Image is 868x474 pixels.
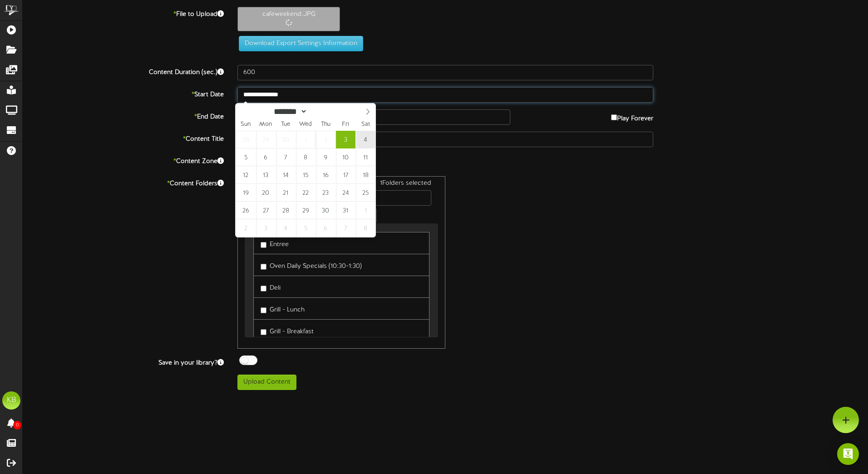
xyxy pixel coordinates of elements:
[356,166,375,184] span: October 18, 2025
[316,166,335,184] span: October 16, 2025
[16,87,231,99] label: Start Date
[256,131,276,148] span: September 29, 2025
[16,176,231,188] label: Content Folders
[2,391,20,410] div: KB
[16,109,231,122] label: End Date
[16,65,231,77] label: Content Duration (sec.)
[276,219,296,237] span: November 4, 2025
[336,219,355,237] span: November 7, 2025
[236,219,256,237] span: November 2, 2025
[236,122,256,128] span: Sun
[261,329,266,335] input: Grill - Breakfast
[239,36,363,51] button: Download Export Settings Information
[237,132,653,147] input: Title of this Content
[336,202,355,219] span: October 31, 2025
[316,219,335,237] span: November 6, 2025
[837,443,859,465] div: Open Intercom Messenger
[236,202,256,219] span: October 26, 2025
[261,281,281,293] label: Deli
[261,242,266,248] input: Entree
[316,122,335,128] span: Thu
[316,184,335,202] span: October 23, 2025
[256,202,276,219] span: October 27, 2025
[256,219,276,237] span: November 3, 2025
[336,184,355,202] span: October 24, 2025
[336,166,355,184] span: October 17, 2025
[276,148,296,166] span: October 7, 2025
[356,131,375,148] span: October 4, 2025
[256,166,276,184] span: October 13, 2025
[237,375,296,390] button: Upload Content
[276,184,296,202] span: October 21, 2025
[276,122,296,128] span: Tue
[261,264,266,270] input: Oven Daily Specials (10:30-1:30)
[296,122,316,128] span: Wed
[307,107,340,116] input: Year
[276,131,296,148] span: September 30, 2025
[296,184,316,202] span: October 22, 2025
[296,219,316,237] span: November 5, 2025
[261,307,266,313] input: Grill - Lunch
[276,166,296,184] span: October 14, 2025
[13,421,21,430] span: 0
[16,154,231,166] label: Content Zone
[316,202,335,219] span: October 30, 2025
[611,109,653,123] label: Play Forever
[234,40,363,47] a: Download Export Settings Information
[611,114,617,120] input: Play Forever
[16,7,231,19] label: File to Upload
[236,166,256,184] span: October 12, 2025
[261,286,266,291] input: Deli
[336,131,355,148] span: October 3, 2025
[256,122,276,128] span: Mon
[296,131,316,148] span: October 1, 2025
[16,355,231,368] label: Save in your library?
[276,202,296,219] span: October 28, 2025
[261,237,289,249] label: Entree
[335,122,355,128] span: Fri
[236,184,256,202] span: October 19, 2025
[256,184,276,202] span: October 20, 2025
[356,219,375,237] span: November 8, 2025
[356,148,375,166] span: October 11, 2025
[356,184,375,202] span: October 25, 2025
[316,148,335,166] span: October 9, 2025
[296,202,316,219] span: October 29, 2025
[261,302,305,315] label: Grill - Lunch
[256,148,276,166] span: October 6, 2025
[16,132,231,144] label: Content Title
[261,324,314,336] label: Grill - Breakfast
[355,122,375,128] span: Sat
[296,148,316,166] span: October 8, 2025
[356,202,375,219] span: November 1, 2025
[236,148,256,166] span: October 5, 2025
[316,131,335,148] span: October 2, 2025
[236,131,256,148] span: September 28, 2025
[261,259,362,271] label: Oven Daily Specials (10:30-1:30)
[296,166,316,184] span: October 15, 2025
[336,148,355,166] span: October 10, 2025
